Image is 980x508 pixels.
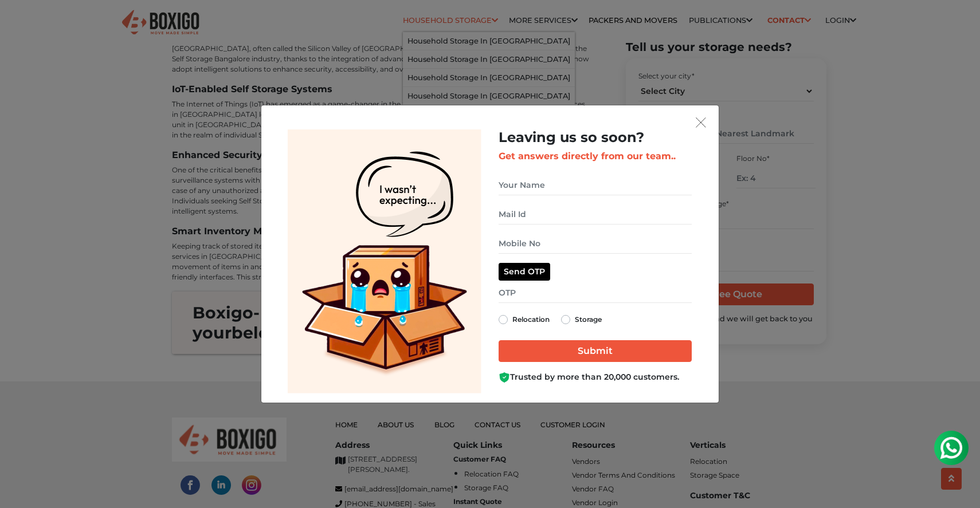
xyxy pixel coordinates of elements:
[499,371,692,383] div: Trusted by more than 20,000 customers.
[499,204,692,225] input: Mail Id
[11,11,34,34] img: whatsapp-icon.svg
[499,151,692,162] h3: Get answers directly from our team..
[288,129,481,393] img: Lead Welcome Image
[696,117,706,128] img: exit
[575,313,602,326] label: Storage
[499,372,510,383] img: Boxigo Customer Shield
[499,129,692,146] h2: Leaving us so soon?
[499,175,692,195] input: Your Name
[499,340,692,362] input: Submit
[499,234,692,254] input: Mobile No
[512,313,550,326] label: Relocation
[499,283,692,303] input: OTP
[499,263,550,281] button: Send OTP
